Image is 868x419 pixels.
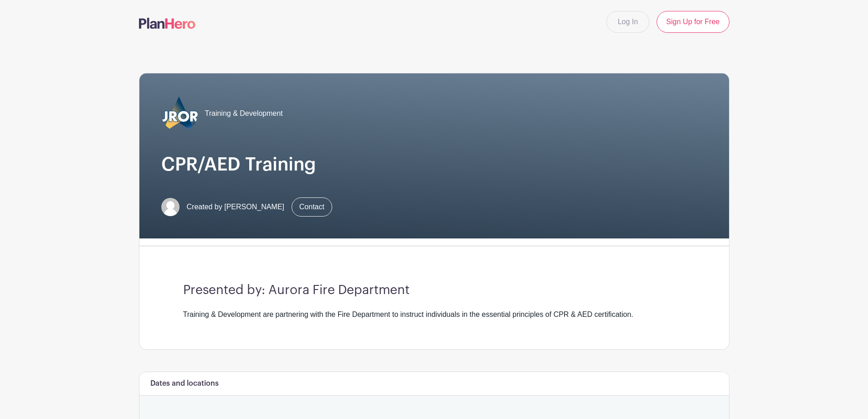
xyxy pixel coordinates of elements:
span: Training & Development [205,108,283,119]
h3: Presented by: Aurora Fire Department [183,283,685,298]
img: default-ce2991bfa6775e67f084385cd625a349d9dcbb7a52a09fb2fda1e96e2d18dcdb.png [161,198,180,216]
img: 2023_COA_Horiz_Logo_PMS_BlueStroke%204.png [161,95,198,132]
a: Log In [606,11,649,33]
a: Sign Up for Free [657,11,729,33]
img: logo-507f7623f17ff9eddc593b1ce0a138ce2505c220e1c5a4e2b4648c50719b7d32.svg [139,18,195,29]
h6: Dates and locations [150,379,219,388]
h1: CPR/AED Training [161,154,707,176]
span: Created by [PERSON_NAME] [187,202,284,212]
div: Training & Development are partnering with the Fire Department to instruct individuals in the ess... [183,309,685,320]
a: Contact [292,197,332,217]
